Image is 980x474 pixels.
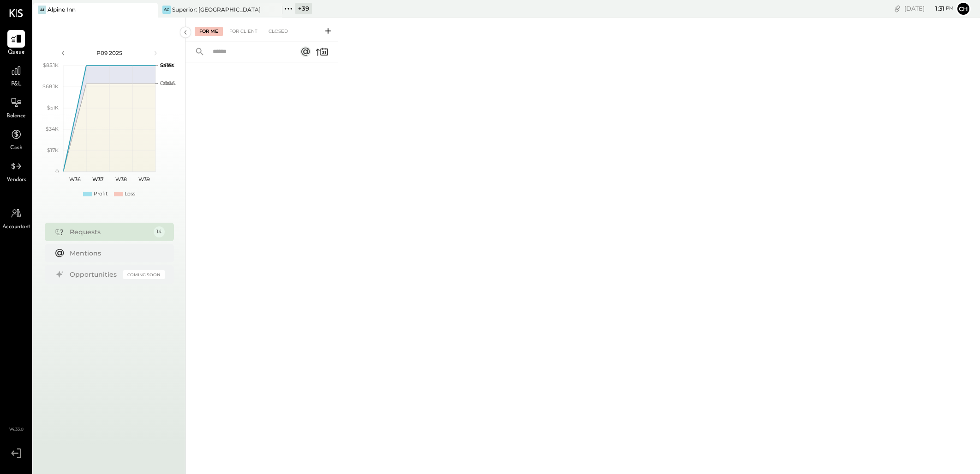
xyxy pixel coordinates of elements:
[69,176,80,182] text: W36
[70,227,149,237] div: Requests
[0,62,32,89] a: P&L
[295,3,312,14] div: + 39
[6,176,26,184] span: Vendors
[0,126,32,152] a: Cash
[115,176,126,182] text: W38
[225,27,262,36] div: For Client
[48,6,76,13] div: Alpine Inn
[42,83,59,90] text: $68.1K
[123,270,165,279] div: Coming Soon
[893,4,902,13] div: copy link
[264,27,293,36] div: Closed
[47,147,59,153] text: $17K
[55,168,59,175] text: 0
[0,205,32,231] a: Accountant
[10,144,22,152] span: Cash
[160,80,176,86] text: Occu...
[154,226,165,237] div: 14
[47,104,59,111] text: $51K
[11,80,22,89] span: P&L
[46,126,59,132] text: $34K
[160,62,174,68] text: Sales
[2,223,30,231] span: Accountant
[43,62,59,68] text: $85.1K
[195,27,223,36] div: For Me
[70,270,119,279] div: Opportunities
[138,176,149,182] text: W39
[94,190,108,198] div: Profit
[0,158,32,184] a: Vendors
[125,190,135,198] div: Loss
[70,249,160,258] div: Mentions
[956,1,971,16] button: Ch
[904,4,954,13] div: [DATE]
[38,6,46,14] div: AI
[8,49,25,57] span: Queue
[70,49,149,57] div: P09 2025
[92,176,103,182] text: W37
[162,6,171,14] div: SC
[0,94,32,121] a: Balance
[172,6,261,13] div: Superior: [GEOGRAPHIC_DATA]
[0,30,32,57] a: Queue
[6,112,26,121] span: Balance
